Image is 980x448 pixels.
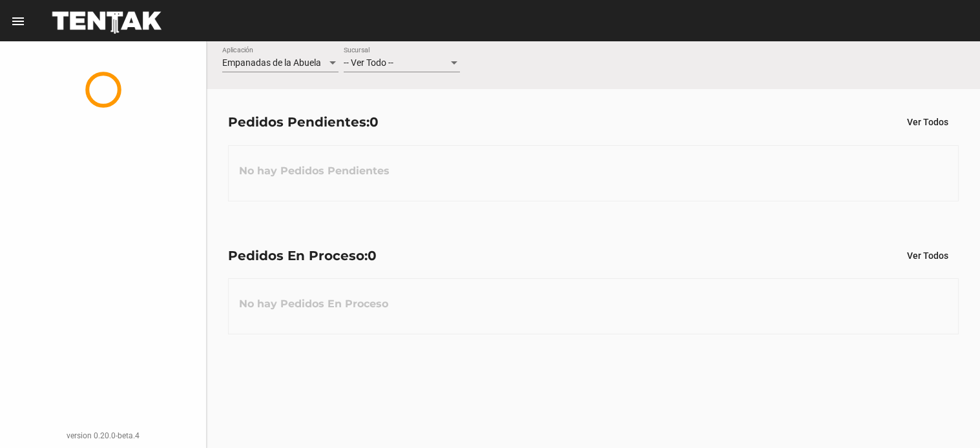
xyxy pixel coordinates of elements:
[897,244,959,267] button: Ver Todos
[228,245,377,266] div: Pedidos En Proceso:
[10,429,196,442] div: version 0.20.0-beta.4
[229,285,399,323] h3: No hay Pedidos En Proceso
[370,114,379,130] span: 0
[10,14,26,29] mat-icon: menu
[907,117,948,127] span: Ver Todos
[228,112,379,132] div: Pedidos Pendientes:
[897,110,959,134] button: Ver Todos
[368,248,377,263] span: 0
[229,152,400,190] h3: No hay Pedidos Pendientes
[907,250,948,261] span: Ver Todos
[222,57,321,68] span: Empanadas de la Abuela
[344,57,393,68] span: -- Ver Todo --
